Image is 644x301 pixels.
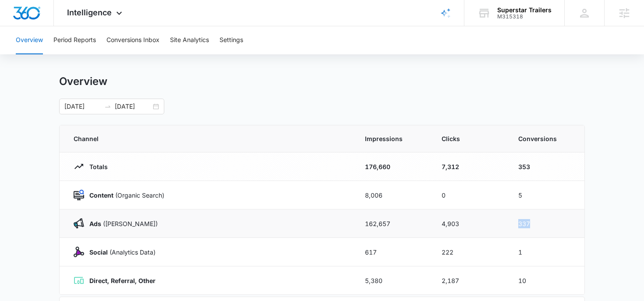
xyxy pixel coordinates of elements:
[74,218,84,229] img: Ads
[431,209,508,238] td: 4,903
[508,238,584,266] td: 1
[508,152,584,181] td: 353
[508,181,584,209] td: 5
[74,134,344,143] span: Channel
[104,103,111,110] span: swap-right
[365,134,421,143] span: Impressions
[89,191,113,199] strong: Content
[354,152,431,181] td: 176,660
[170,26,209,54] button: Site Analytics
[64,102,101,111] input: Start date
[84,248,156,257] p: (Analytics Data)
[89,277,156,284] strong: Direct, Referral, Other
[219,26,243,54] button: Settings
[431,266,508,295] td: 2,187
[354,181,431,209] td: 8,006
[84,162,108,171] p: Totals
[508,209,584,238] td: 337
[74,247,84,257] img: Social
[53,26,96,54] button: Period Reports
[106,26,159,54] button: Conversions Inbox
[104,103,111,110] span: to
[518,134,570,143] span: Conversions
[89,220,101,227] strong: Ads
[497,7,552,14] div: account name
[442,134,497,143] span: Clicks
[84,219,158,228] p: ([PERSON_NAME])
[431,181,508,209] td: 0
[115,102,151,111] input: End date
[354,209,431,238] td: 162,657
[354,266,431,295] td: 5,380
[74,190,84,200] img: Content
[84,191,164,200] p: (Organic Search)
[497,14,552,20] div: account id
[431,152,508,181] td: 7,312
[59,75,107,88] h1: Overview
[354,238,431,266] td: 617
[431,238,508,266] td: 222
[508,266,584,295] td: 10
[16,26,43,54] button: Overview
[67,8,112,17] span: Intelligence
[89,248,108,256] strong: Social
